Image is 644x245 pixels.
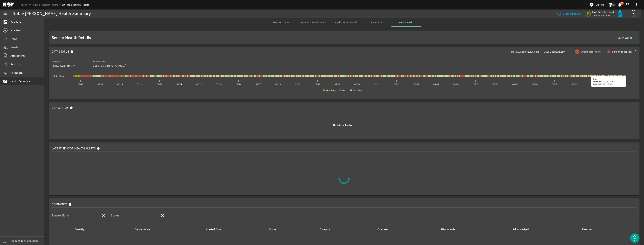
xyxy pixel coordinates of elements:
[588,2,606,8] button: Explore
[10,239,39,243] span: Product Documentation
[252,227,296,231] div: Status
[592,14,614,17] span: 25 minutes ago
[93,60,106,63] mat-label: Sensor Name
[493,83,498,85] text: 08/06
[559,50,566,53] span: 6.25%
[625,2,630,7] mat-icon: support_agent
[53,60,60,63] mat-label: Display
[632,0,641,9] button: more_vert
[101,213,106,218] mat-icon: close
[54,75,65,77] text: Data Status
[135,227,150,231] div: Sensor Name
[75,227,84,231] div: Severity
[160,213,165,218] mat-icon: close
[216,83,221,85] text: 07/23
[552,83,557,85] text: 08/09
[631,10,636,14] mat-icon: help_outline
[441,227,455,231] div: Attachments
[357,227,412,231] div: Comment
[3,11,7,16] mat-icon: menu
[273,21,291,24] span: HPU KPI Details
[544,50,559,53] span: Data Quality:
[111,214,119,217] mat-label: Status
[433,83,439,85] text: 08/03
[615,34,635,41] button: Last 4 Weeks
[532,83,538,85] text: 08/08
[354,83,360,85] text: 07/30
[52,47,75,56] mat-panel-title: Data Status
[605,48,634,55] button: Sensor Issues (56)
[98,83,103,85] text: 07/17
[10,79,30,83] span: Health Summary
[596,3,604,7] span: Explore
[82,3,90,7] a: Health
[581,50,601,54] span: Offline
[52,203,67,206] span: Comments
[616,10,624,17] img: Bluepod.svg
[335,21,357,24] span: Cycle Count Details
[582,227,593,231] div: Resolved
[399,21,414,24] span: Sensor Health
[335,83,340,85] text: 07/29
[486,227,558,231] div: Acknowledged
[10,45,18,49] span: Panels
[618,3,622,7] button: 66
[617,2,622,7] mat-icon: notifications
[49,47,640,56] mat-expansion-panel-header: Data StatusData Availability:98.03%Data Quality:6.25%Offlinelast 4 hoursSensor Issues (56)
[394,83,399,85] text: 08/01
[10,71,24,75] span: Thresholds
[607,49,610,54] mat-icon: warning
[110,227,177,231] div: Sensor Name
[137,83,142,85] text: 07/19
[256,83,261,85] text: 07/25
[557,11,560,16] mat-icon: info_outline
[52,214,70,217] mat-label: Sensor Name
[591,83,597,85] text: 08/11
[196,83,202,85] text: 07/22
[78,83,83,85] text: 07/16
[269,227,276,231] div: Status
[3,20,7,24] mat-icon: dashboard
[326,89,336,91] text: Real Time
[52,36,613,40] span: Sensor Health Details
[182,227,248,231] div: Created Date
[52,147,96,150] span: Latest Sensor Health Alerts
[592,10,614,14] span: Last Data Received
[10,54,25,58] span: Attachments
[301,21,326,24] span: Operator Performance
[572,83,577,85] text: 08/10
[52,106,69,110] span: BOP Status
[236,83,241,85] text: 07/24
[33,3,62,6] a: Noble [PERSON_NAME]
[117,83,123,85] text: 07/18
[10,37,17,41] span: Trend
[10,62,20,66] span: Reports
[512,83,518,85] text: 08/07
[320,227,330,231] div: Category
[562,227,615,231] div: Resolved
[371,21,382,24] span: Regulator
[513,227,529,231] div: Acknowledged
[49,56,640,99] div: Data StatusData Availability:98.03%Data Quality:6.25%Offlinelast 4 hoursSensor Issues (56)
[473,83,478,85] text: 08/05
[177,83,182,85] text: 07/21
[275,83,281,85] text: 07/26
[453,83,458,85] text: 08/04
[62,3,82,6] a: BOP Monitoring
[12,12,91,16] div: Noble [PERSON_NAME] Health Summary
[630,233,640,243] button: Open Resource Center
[618,36,632,40] b: Last 4 Weeks
[414,83,419,85] text: 08/02
[563,12,581,16] b: VIEW LEGEND
[157,83,162,85] text: 07/20
[612,50,632,54] span: Sensor Issues (56)
[377,227,389,231] div: Comment
[342,89,346,91] text: Gap
[10,29,22,32] span: Readback
[315,83,320,85] text: 07/28
[417,227,482,231] div: Attachments
[295,83,300,85] text: 07/27
[300,227,352,231] div: Category
[589,50,601,53] span: last 4 hours
[333,124,352,126] text: No data to display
